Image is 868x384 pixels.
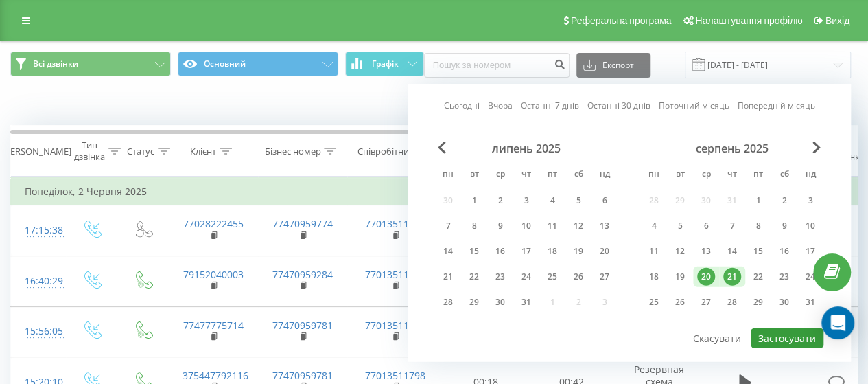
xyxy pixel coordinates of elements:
[591,216,618,236] div: нд 13 лип 2025 р.
[774,165,795,185] abbr: субота
[183,369,248,382] a: 375447792116
[565,190,591,211] div: сб 5 лип 2025 р.
[438,142,446,154] span: Previous Month
[801,217,819,235] div: 10
[439,242,457,260] div: 14
[670,165,690,185] abbr: вівторок
[722,165,742,185] abbr: четвер
[487,267,513,287] div: ср 23 лип 2025 р.
[645,217,663,235] div: 4
[513,292,539,313] div: чт 31 лип 2025 р.
[797,241,823,262] div: нд 17 серп 2025 р.
[183,319,244,332] a: 77477775714
[697,242,715,260] div: 13
[745,190,771,211] div: пт 1 серп 2025 р.
[568,165,589,185] abbr: субота
[695,15,802,26] span: Налаштування профілю
[513,216,539,236] div: чт 10 лип 2025 р.
[775,268,793,286] div: 23
[491,268,509,286] div: 23
[596,268,613,286] div: 27
[464,165,484,185] abbr: вівторок
[685,328,749,348] button: Скасувати
[565,267,591,287] div: сб 26 лип 2025 р.
[74,139,105,163] div: Тип дзвінка
[748,165,769,185] abbr: п’ятниця
[491,293,509,311] div: 30
[667,292,693,313] div: вт 26 серп 2025 р.
[465,242,483,260] div: 15
[738,99,815,112] a: Попередній місяць
[272,319,333,332] a: 77470959781
[272,268,333,281] a: 77470959284
[749,217,767,235] div: 8
[491,192,509,210] div: 2
[487,190,513,211] div: ср 2 лип 2025 р.
[372,59,399,69] span: Графік
[719,216,745,236] div: чт 7 серп 2025 р.
[641,267,667,287] div: пн 18 серп 2025 р.
[345,52,424,76] button: Графік
[671,242,689,260] div: 12
[461,241,487,262] div: вт 15 лип 2025 р.
[190,146,216,157] div: Клієнт
[723,242,741,260] div: 14
[596,217,613,235] div: 13
[797,267,823,287] div: нд 24 серп 2025 р.
[775,192,793,210] div: 2
[465,192,483,210] div: 1
[591,267,618,287] div: нд 27 лип 2025 р.
[183,217,244,230] a: 77028222455
[671,293,689,311] div: 26
[696,165,716,185] abbr: середа
[10,52,171,76] button: Всі дзвінки
[487,241,513,262] div: ср 16 лип 2025 р.
[645,242,663,260] div: 11
[539,241,565,262] div: пт 18 лип 2025 р.
[570,268,587,286] div: 26
[517,242,535,260] div: 17
[723,268,741,286] div: 21
[178,52,338,76] button: Основний
[576,53,650,78] button: Експорт
[749,268,767,286] div: 22
[521,99,579,112] a: Останні 7 днів
[812,142,821,154] span: Next Month
[487,292,513,313] div: ср 30 лип 2025 р.
[693,267,719,287] div: ср 20 серп 2025 р.
[33,58,78,69] span: Всі дзвінки
[775,242,793,260] div: 16
[825,15,849,26] span: Вихід
[435,142,618,155] div: липень 2025
[517,293,535,311] div: 31
[264,146,320,157] div: Бізнес номер
[587,99,650,112] a: Останні 30 днів
[444,99,480,112] a: Сьогодні
[645,268,663,286] div: 18
[771,190,797,211] div: сб 2 серп 2025 р.
[659,99,729,112] a: Поточний місяць
[465,293,483,311] div: 29
[723,217,741,235] div: 7
[435,216,461,236] div: пн 7 лип 2025 р.
[539,190,565,211] div: пт 4 лип 2025 р.
[821,306,854,339] div: Open Intercom Messenger
[513,190,539,211] div: чт 3 лип 2025 р.
[641,292,667,313] div: пн 25 серп 2025 р.
[365,268,425,281] a: 77013511798
[801,268,819,286] div: 24
[749,192,767,210] div: 1
[517,268,535,286] div: 24
[491,217,509,235] div: 9
[644,165,664,185] abbr: понеділок
[596,242,613,260] div: 20
[439,217,457,235] div: 7
[745,216,771,236] div: пт 8 серп 2025 р.
[570,192,587,210] div: 5
[801,242,819,260] div: 17
[591,241,618,262] div: нд 20 лип 2025 р.
[357,146,413,157] div: Співробітник
[461,292,487,313] div: вт 29 лип 2025 р.
[513,267,539,287] div: чт 24 лип 2025 р.
[272,217,333,230] a: 77470959774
